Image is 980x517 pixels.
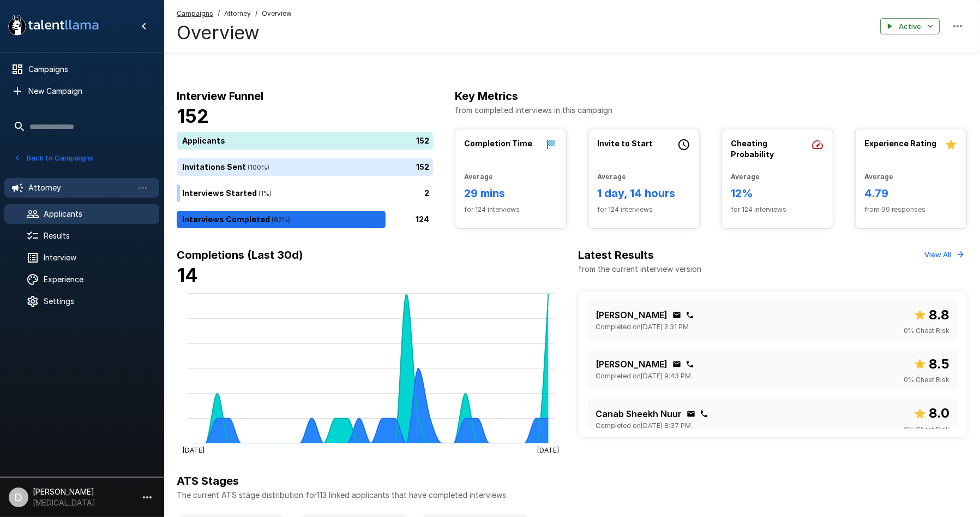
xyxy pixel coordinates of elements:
div: Click to copy [672,311,681,319]
span: 0 % Cheat Risk [904,325,949,336]
span: for 124 interviews [598,204,691,215]
span: Completed on [DATE] 8:37 PM [596,420,692,431]
h6: 4.79 [864,185,958,202]
p: 152 [416,162,429,173]
b: 8.0 [929,405,949,421]
h4: Overview [177,21,292,44]
p: from the current interview version [579,264,702,275]
b: ATS Stages [177,474,239,488]
h6: 29 mins [464,185,557,202]
button: Active [880,18,940,35]
span: Completed on [DATE] 2:31 PM [596,322,689,332]
b: 152 [177,105,209,127]
p: from completed interviews in this campaign [455,105,967,116]
b: Latest Results [579,248,654,262]
span: for 124 interviews [731,204,824,215]
h6: 1 day, 14 hours [598,185,691,202]
button: View All [922,246,967,263]
b: Average [598,173,627,181]
span: 0 % Cheat Risk [904,375,949,385]
p: 124 [416,214,429,225]
span: 0 % Cheat Risk [904,424,949,435]
p: [PERSON_NAME] [596,358,668,371]
span: for 124 interviews [464,204,557,215]
tspan: [DATE] [183,445,205,454]
span: Completed on [DATE] 9:43 PM [596,371,692,382]
b: Completion Time [464,139,532,148]
p: 2 [424,188,429,199]
b: Interview Funnel [177,90,263,103]
span: Overall score out of 10 [913,403,949,424]
p: Canab Sheekh Nuur [596,407,682,420]
p: The current ATS stage distribution for 113 linked applicants that have completed interviews [177,490,967,501]
b: Average [731,173,760,181]
div: Click to copy [700,409,708,418]
b: 14 [177,264,198,286]
span: Overall score out of 10 [913,305,949,325]
b: Average [464,173,493,181]
b: Completions (Last 30d) [177,248,303,262]
tspan: [DATE] [537,445,559,454]
div: Click to copy [687,409,695,418]
span: from 99 responses [864,204,958,215]
b: Experience Rating [864,139,936,148]
b: 8.8 [929,307,949,323]
span: Overall score out of 10 [913,354,949,375]
div: Click to copy [672,360,681,369]
b: 8.5 [929,356,949,372]
b: Invite to Start [598,139,653,148]
div: Click to copy [686,360,694,369]
b: Key Metrics [455,90,518,103]
b: Average [864,173,893,181]
div: Click to copy [686,311,694,319]
h6: 12% [731,185,824,202]
p: [PERSON_NAME] [596,308,668,322]
p: 152 [416,135,429,147]
b: Cheating Probability [731,139,774,159]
